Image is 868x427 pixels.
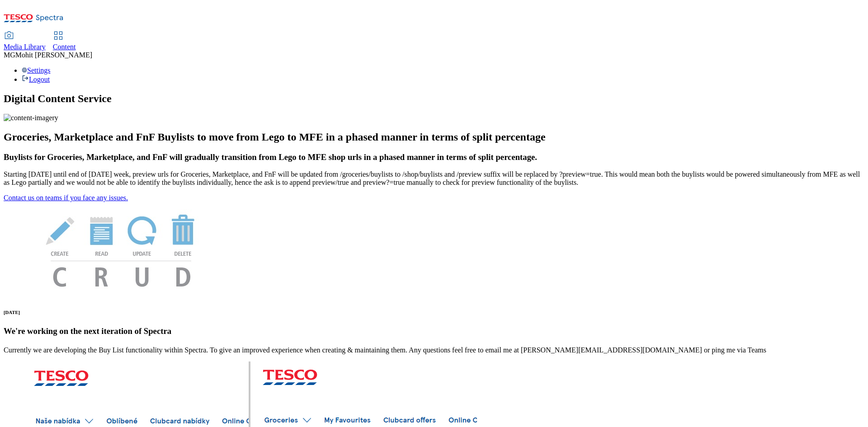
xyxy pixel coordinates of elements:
[4,152,864,162] h3: Buylists for Groceries, Marketplace, and FnF will gradually transition from Lego to MFE shop urls...
[4,326,864,336] h3: We're working on the next iteration of Spectra
[22,66,51,74] a: Settings
[4,202,239,296] img: News Image
[4,114,58,122] img: content-imagery
[4,43,46,51] span: Media Library
[4,32,46,51] a: Media Library
[4,194,128,202] a: Contact us on teams if you face any issues.
[4,346,864,354] p: Currently we are developing the Buy List functionality within Spectra. To give an improved experi...
[4,170,864,187] p: Starting [DATE] until end of [DATE] week, preview urls for Groceries, Marketplace, and FnF will b...
[15,51,92,59] span: Mohit [PERSON_NAME]
[4,51,15,59] span: MG
[53,32,76,51] a: Content
[4,93,864,105] h1: Digital Content Service
[4,131,864,143] h2: Groceries, Marketplace and FnF Buylists to move from Lego to MFE in a phased manner in terms of s...
[4,310,864,315] h6: [DATE]
[53,43,76,51] span: Content
[22,75,50,83] a: Logout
